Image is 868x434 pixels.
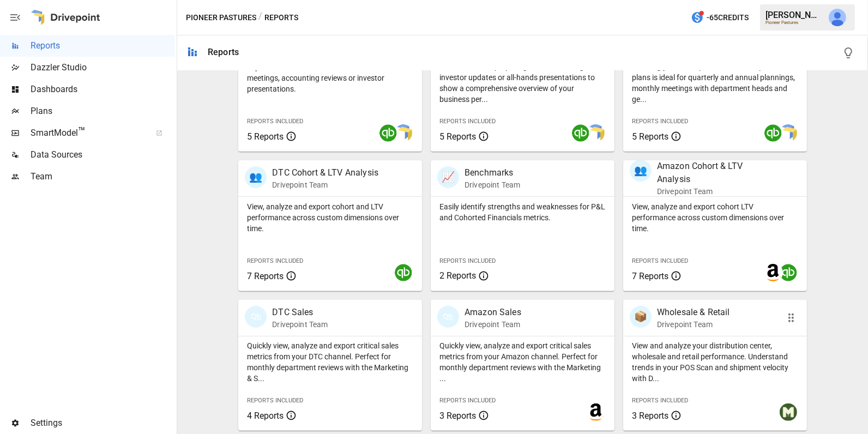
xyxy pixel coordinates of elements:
[439,61,606,105] p: Start here when preparing a board meeting, investor updates or all-hands presentations to show a ...
[272,306,328,319] p: DTC Sales
[247,118,303,125] span: Reports Included
[272,179,378,190] p: Drivepoint Team
[258,11,262,25] div: /
[632,131,668,142] span: 5 Reports
[657,319,730,330] p: Drivepoint Team
[31,170,174,183] span: Team
[632,411,668,421] span: 3 Reports
[765,10,822,20] div: [PERSON_NAME]
[630,160,652,182] div: 👥
[657,160,772,186] p: Amazon Cohort & LTV Analysis
[632,257,688,264] span: Reports Included
[395,124,412,142] img: smart model
[765,20,822,25] div: Pioneer Pastures
[465,306,521,319] p: Amazon Sales
[247,340,413,384] p: Quickly view, analyze and export critical sales metrics from your DTC channel. Perfect for monthl...
[437,166,459,188] div: 📈
[208,47,239,57] div: Reports
[247,62,413,94] p: Export the core financial statements for board meetings, accounting reviews or investor presentat...
[245,306,267,328] div: 🛍
[780,403,797,421] img: muffindata
[465,166,520,179] p: Benchmarks
[31,83,174,96] span: Dashboards
[632,340,798,384] p: View and analyze your distribution center, wholesale and retail performance. Understand trends in...
[439,257,496,264] span: Reports Included
[272,319,328,330] p: Drivepoint Team
[439,411,476,421] span: 3 Reports
[247,271,284,281] span: 7 Reports
[247,397,303,404] span: Reports Included
[31,105,174,118] span: Plans
[657,186,772,197] p: Drivepoint Team
[247,411,284,421] span: 4 Reports
[657,306,730,319] p: Wholesale & Retail
[632,397,688,404] span: Reports Included
[186,11,256,25] button: Pioneer Pastures
[272,166,378,179] p: DTC Cohort & LTV Analysis
[572,124,589,142] img: quickbooks
[587,403,605,421] img: amazon
[632,118,688,125] span: Reports Included
[829,9,846,26] img: Julie Wilton
[437,306,459,328] div: 🛍
[379,124,397,142] img: quickbooks
[247,131,284,142] span: 5 Reports
[439,118,496,125] span: Reports Included
[247,201,413,234] p: View, analyze and export cohort and LTV performance across custom dimensions over time.
[587,124,605,142] img: smart model
[439,201,606,223] p: Easily identify strengths and weaknesses for P&L and Cohorted Financials metrics.
[395,264,412,281] img: quickbooks
[707,11,749,25] span: -65 Credits
[31,148,174,161] span: Data Sources
[245,166,267,188] div: 👥
[630,306,652,328] div: 📦
[31,126,144,140] span: SmartModel
[439,270,476,281] span: 2 Reports
[764,124,782,142] img: quickbooks
[632,61,798,105] p: Showing your firm's performance compared to plans is ideal for quarterly and annual plannings, mo...
[632,201,798,234] p: View, analyze and export cohort LTV performance across custom dimensions over time.
[439,397,496,404] span: Reports Included
[822,2,853,33] button: Julie Wilton
[78,125,86,138] span: ™
[465,179,520,190] p: Drivepoint Team
[465,319,521,330] p: Drivepoint Team
[31,61,174,74] span: Dazzler Studio
[31,417,174,430] span: Settings
[632,271,668,281] span: 7 Reports
[247,257,303,264] span: Reports Included
[439,340,606,384] p: Quickly view, analyze and export critical sales metrics from your Amazon channel. Perfect for mon...
[780,264,797,281] img: quickbooks
[31,39,174,52] span: Reports
[686,8,753,28] button: -65Credits
[764,264,782,281] img: amazon
[439,131,476,142] span: 5 Reports
[780,124,797,142] img: smart model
